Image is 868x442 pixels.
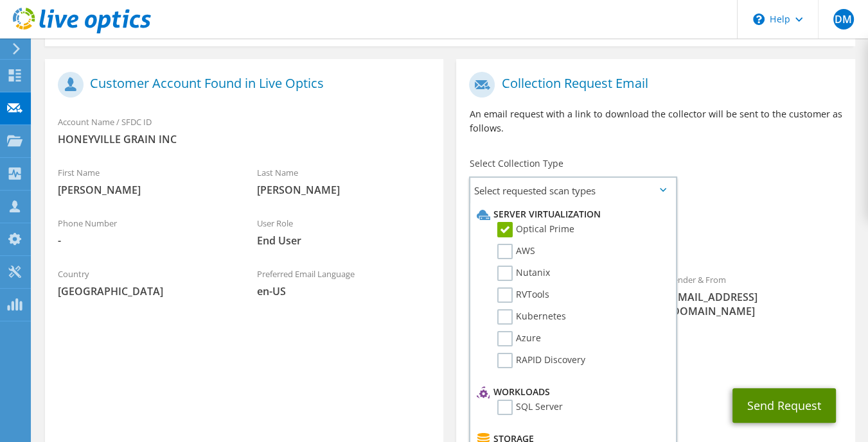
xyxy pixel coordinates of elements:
[58,72,424,98] h1: Customer Account Found in Live Optics
[257,183,430,197] span: [PERSON_NAME]
[474,384,669,400] li: Workloads
[58,183,231,197] span: [PERSON_NAME]
[58,132,430,146] span: HONEYVILLE GRAIN INC
[244,260,443,305] div: Preferred Email Language
[833,9,854,30] span: DM
[669,290,842,318] span: [EMAIL_ADDRESS][DOMAIN_NAME]
[45,260,244,305] div: Country
[244,210,443,254] div: User Role
[456,266,655,325] div: To
[469,157,563,170] label: Select Collection Type
[45,108,443,153] div: Account Name / SFDC ID
[497,331,541,346] label: Azure
[45,210,244,254] div: Phone Number
[58,284,231,298] span: [GEOGRAPHIC_DATA]
[474,207,669,222] li: Server Virtualization
[497,309,566,325] label: Kubernetes
[470,178,675,203] span: Select requested scan types
[497,244,535,259] label: AWS
[732,388,836,423] button: Send Request
[469,72,835,98] h1: Collection Request Email
[45,159,244,203] div: First Name
[257,284,430,298] span: en-US
[456,208,855,260] div: Requested Collections
[497,287,549,303] label: RVTools
[497,266,550,281] label: Nutanix
[753,13,765,25] svg: \n
[469,107,842,135] p: An email request with a link to download the collector will be sent to the customer as follows.
[257,234,430,248] span: End User
[497,353,585,368] label: RAPID Discovery
[656,266,855,325] div: Sender & From
[497,222,574,237] label: Optical Prime
[244,159,443,203] div: Last Name
[58,234,231,248] span: -
[497,400,563,415] label: SQL Server
[456,331,855,375] div: CC & Reply To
